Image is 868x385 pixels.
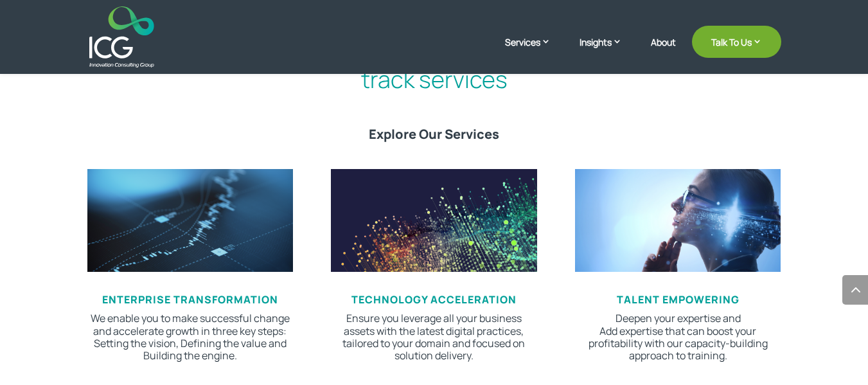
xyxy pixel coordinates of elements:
p: Deepen your expertise and Add expertise that can boost your profitability with our capacity-build... [575,312,781,362]
span: tALENT eMPOWERING [617,292,740,307]
a: Talk To Us [692,26,781,58]
h3: Explore Our Services [87,127,781,148]
p: Ensure you leverage all your business assets with the latest digital practices, tailored to your ... [331,312,536,362]
img: Human sKILLING - ICG [575,169,781,272]
img: ICG [89,6,154,67]
a: Insights [580,35,635,67]
img: Enterprise Transformation - ICG [87,169,293,272]
a: Services [505,35,563,67]
span: Enterprise transformation [102,292,278,307]
a: About [651,37,676,67]
p: We enable you to make successful change and accelerate growth in three key steps: Setting the vis... [87,312,293,362]
img: Technology Acceleration - ICG [331,169,536,272]
iframe: Chat Widget [804,323,868,385]
span: Technology Acceleration [351,292,517,307]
